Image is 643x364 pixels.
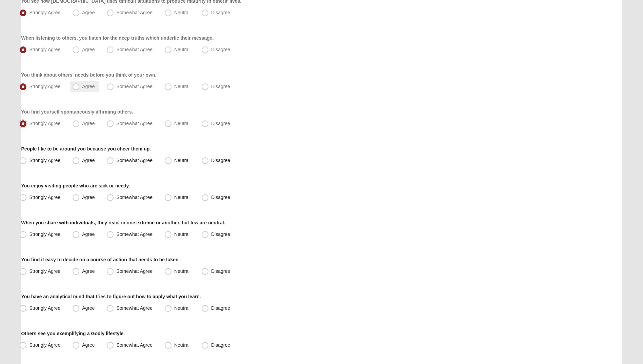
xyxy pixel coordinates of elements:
span: Neutral [174,231,189,237]
span: Disagree [211,158,230,163]
span: Strongly Agree [29,231,60,237]
span: Somewhat Agree [116,195,153,200]
span: Disagree [211,342,230,348]
span: Strongly Agree [29,47,60,52]
span: Somewhat Agree [116,268,153,274]
span: Agree [82,231,95,237]
span: Neutral [174,305,189,311]
span: Disagree [211,84,230,89]
span: Agree [82,47,95,52]
span: Strongly Agree [29,158,60,163]
span: Disagree [211,47,230,52]
span: Strongly Agree [29,84,60,89]
span: Somewhat Agree [116,84,153,89]
span: Somewhat Agree [116,231,153,237]
span: Strongly Agree [29,121,60,126]
label: You enjoy visiting people who are sick or needy. [21,182,130,189]
label: You have an analytical mind that tries to figure out how to apply what you learn. [21,293,201,300]
span: Somewhat Agree [116,10,153,15]
span: Somewhat Agree [116,305,153,311]
span: Disagree [211,10,230,15]
span: Neutral [174,47,189,52]
span: Agree [82,84,95,89]
span: Disagree [211,268,230,274]
label: You find yourself spontaneously affirming others. [21,108,133,115]
label: People like to be around you because you cheer them up. [21,145,151,152]
span: Neutral [174,195,189,200]
span: Strongly Agree [29,195,60,200]
span: Strongly Agree [29,305,60,311]
span: Disagree [211,305,230,311]
span: Agree [82,195,95,200]
span: Neutral [174,268,189,274]
label: Others see you exemplifying a Godly lifestyle. [21,330,125,337]
span: Agree [82,121,95,126]
span: Neutral [174,10,189,15]
span: Somewhat Agree [116,47,153,52]
span: Disagree [211,231,230,237]
span: Strongly Agree [29,268,60,274]
span: Agree [82,158,95,163]
span: Neutral [174,121,189,126]
label: You find it easy to decide on a course of action that needs to be taken. [21,256,180,263]
span: Strongly Agree [29,10,60,15]
span: Agree [82,305,95,311]
span: Strongly Agree [29,342,60,348]
span: Agree [82,10,95,15]
span: Disagree [211,195,230,200]
span: Agree [82,268,95,274]
span: Somewhat Agree [116,342,153,348]
label: When listening to others, you listen for the deep truths which underlie their message. [21,35,214,41]
span: Neutral [174,342,189,348]
label: You think about others' needs before you think of your own. [21,72,156,78]
span: Neutral [174,158,189,163]
span: Disagree [211,121,230,126]
label: When you share with individuals, they react in one extreme or another, but few are neutral. [21,219,225,226]
span: Somewhat Agree [116,158,153,163]
span: Agree [82,342,95,348]
span: Neutral [174,84,189,89]
span: Somewhat Agree [116,121,153,126]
